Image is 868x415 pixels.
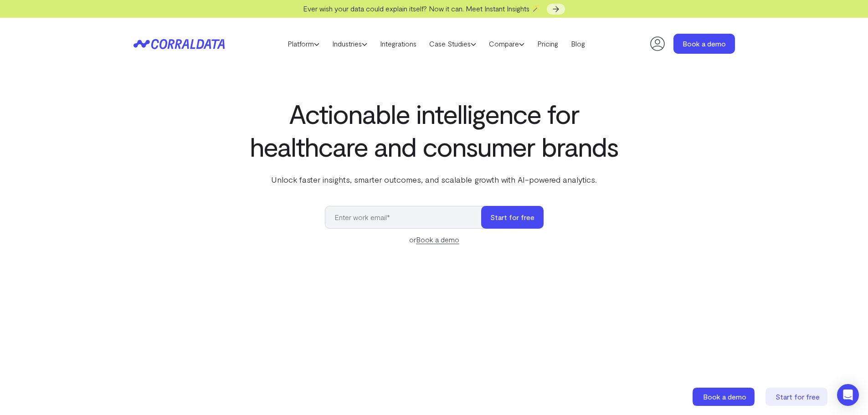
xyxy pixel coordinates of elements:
a: Case Studies [423,37,483,51]
a: Compare [483,37,531,51]
a: Book a demo [693,388,756,406]
a: Pricing [531,37,565,51]
a: Platform [281,37,326,51]
a: Book a demo [416,235,459,244]
span: Ever wish your data could explain itself? Now it can. Meet Instant Insights 🪄 [303,4,540,13]
a: Start for free [765,388,829,406]
div: or [325,234,544,245]
span: Book a demo [703,392,746,401]
a: Industries [326,37,374,51]
a: Book a demo [673,34,735,54]
input: Enter work email* [325,206,490,229]
div: Open Intercom Messenger [837,384,859,406]
a: Blog [565,37,591,51]
button: Start for free [481,206,544,229]
h1: Actionable intelligence for healthcare and consumer brands [248,97,620,163]
p: Unlock faster insights, smarter outcomes, and scalable growth with AI-powered analytics. [248,174,620,185]
span: Start for free [776,392,820,401]
a: Integrations [374,37,423,51]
